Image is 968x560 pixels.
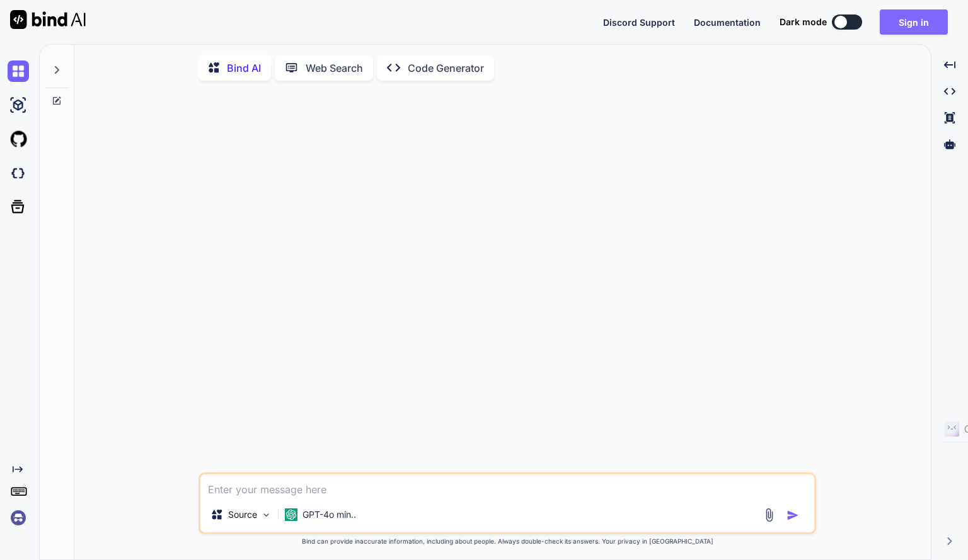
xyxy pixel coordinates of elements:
[603,16,675,29] button: Discord Support
[694,17,761,28] span: Documentation
[780,16,827,28] span: Dark mode
[8,94,29,116] img: ai-studio
[694,16,761,29] button: Documentation
[8,60,29,82] img: chat
[880,9,948,35] button: Sign in
[302,508,356,521] p: GPT-4o min..
[228,508,257,521] p: Source
[10,10,86,29] img: Bind AI
[261,510,272,520] img: Pick Models
[8,507,29,529] img: signin
[762,508,776,522] img: attachment
[8,163,29,184] img: darkCloudIdeIcon
[199,537,816,546] p: Bind can provide inaccurate information, including about people. Always double-check its answers....
[285,508,297,521] img: GPT-4o mini
[786,509,799,522] img: icon
[227,60,261,76] p: Bind AI
[8,129,29,150] img: githubLight
[408,60,484,76] p: Code Generator
[306,60,363,76] p: Web Search
[603,17,675,28] span: Discord Support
